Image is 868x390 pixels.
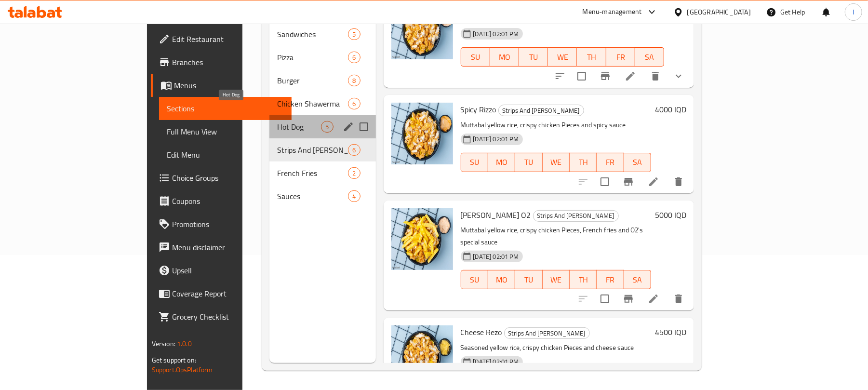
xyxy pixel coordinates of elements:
span: TU [519,273,538,287]
div: Hot Dog5edit [269,115,375,138]
a: Coupons [151,189,292,213]
button: delete [667,287,690,310]
span: Grocery Checklist [172,311,284,323]
div: Burger [277,75,348,86]
button: FR [606,47,635,67]
button: SU [461,47,490,67]
span: 6 [348,53,360,62]
span: FR [610,50,631,64]
button: sort-choices [548,65,572,88]
span: Coupons [172,195,284,207]
span: [DATE] 02:01 PM [469,134,523,144]
span: Strips And [PERSON_NAME] [499,105,584,116]
h6: 4000 IQD [655,103,686,116]
div: Sauces [277,190,348,202]
a: Full Menu View [159,120,292,143]
span: TH [581,50,602,64]
button: show more [667,65,690,88]
button: TU [515,153,542,172]
button: FR [597,153,624,172]
button: SA [635,47,664,67]
button: SA [624,153,651,172]
button: TU [515,270,542,289]
span: Sandwiches [277,28,348,40]
span: [PERSON_NAME] O2 [461,208,531,222]
div: items [348,144,360,156]
div: Chicken Shawerma6 [269,92,375,115]
span: Spicy Rizzo [461,102,496,117]
span: Select to update [595,172,615,192]
span: 6 [348,146,360,155]
span: SA [639,50,660,64]
div: Strips And Rizo [533,210,619,222]
span: 5 [321,122,333,132]
a: Support.OpsPlatform [152,363,213,376]
button: SA [624,270,651,289]
button: FR [597,270,624,289]
img: Cheese Rezo [391,325,453,387]
img: Spicy Rizzo [391,103,453,164]
button: TU [519,47,548,67]
div: Strips And Rizo [504,327,590,339]
a: Choice Groups [151,166,292,189]
div: Sauces4 [269,185,375,208]
button: MO [488,153,515,172]
span: Select to update [572,66,592,86]
span: Choice Groups [172,172,284,184]
span: 8 [348,76,360,85]
button: TH [570,270,597,289]
button: TH [577,47,606,67]
span: Strips And [PERSON_NAME] [505,328,589,339]
a: Coverage Report [151,282,292,305]
span: TU [519,155,538,169]
span: Cheese Rezo [461,325,502,339]
div: Pizza [277,52,348,63]
span: SA [628,273,647,287]
svg: Show Choices [673,70,684,82]
button: WE [543,270,570,289]
a: Menu disclaimer [151,236,292,259]
span: MO [492,155,511,169]
p: Muttabal yellow rice, crispy chicken Pieces, French fries and O2's special sauce [461,224,652,248]
span: l [853,7,854,17]
div: Burger8 [269,69,375,92]
div: Pizza6 [269,46,375,69]
div: Strips And Rizo [498,105,584,116]
span: MO [494,50,515,64]
div: items [348,190,360,202]
div: items [348,167,360,179]
div: Menu-management [583,6,642,18]
div: items [348,98,360,109]
a: Edit Restaurant [151,27,292,51]
span: Chicken Shawerma [277,98,348,109]
span: Coverage Report [172,288,284,299]
span: Edit Restaurant [172,33,284,45]
span: Upsell [172,265,284,276]
span: Edit Menu [167,149,284,161]
div: Strips And [PERSON_NAME]6 [269,138,375,161]
span: [DATE] 02:01 PM [469,29,523,39]
span: Branches [172,56,284,68]
span: [DATE] 02:01 PM [469,357,523,366]
span: 4 [348,192,360,201]
button: delete [644,65,667,88]
button: WE [543,153,570,172]
span: 1.0.0 [177,337,192,350]
p: Seasoned yellow rice, crispy chicken Pieces and cheese sauce [461,342,652,354]
a: Edit menu item [648,176,659,188]
div: items [321,121,333,133]
span: Sections [167,103,284,114]
span: Menu disclaimer [172,242,284,253]
span: Full Menu View [167,126,284,137]
span: FR [601,273,620,287]
span: SU [465,50,486,64]
button: Branch-specific-item [594,65,617,88]
button: MO [490,47,519,67]
img: Rizzo O2 [391,208,453,270]
button: Branch-specific-item [617,287,640,310]
span: Version: [152,337,175,350]
span: TU [523,50,544,64]
button: SU [461,153,488,172]
a: Menus [151,74,292,97]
